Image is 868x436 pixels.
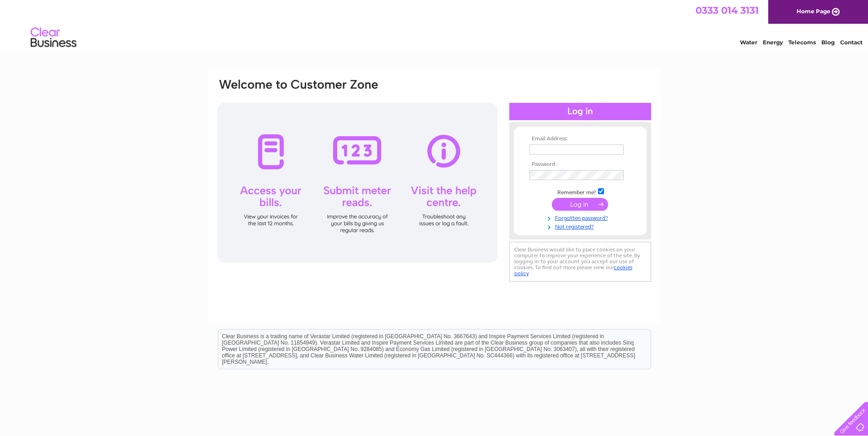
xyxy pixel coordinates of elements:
[529,213,633,222] a: Forgotten password?
[529,222,633,230] a: Not registered?
[527,161,633,168] th: Password:
[840,39,863,46] a: Contact
[30,24,77,52] img: logo.png
[695,5,759,16] a: 0333 014 3131
[509,242,651,282] div: Clear Business would like to place cookies on your computer to improve your experience of the sit...
[788,39,816,46] a: Telecoms
[527,187,633,196] td: Remember me?
[514,264,632,276] a: cookies policy
[763,39,783,46] a: Energy
[218,5,651,44] div: Clear Business is a trading name of Verastar Limited (registered in [GEOGRAPHIC_DATA] No. 3667643...
[821,39,835,46] a: Blog
[740,39,757,46] a: Water
[527,136,633,142] th: Email Address:
[552,198,608,211] input: Submit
